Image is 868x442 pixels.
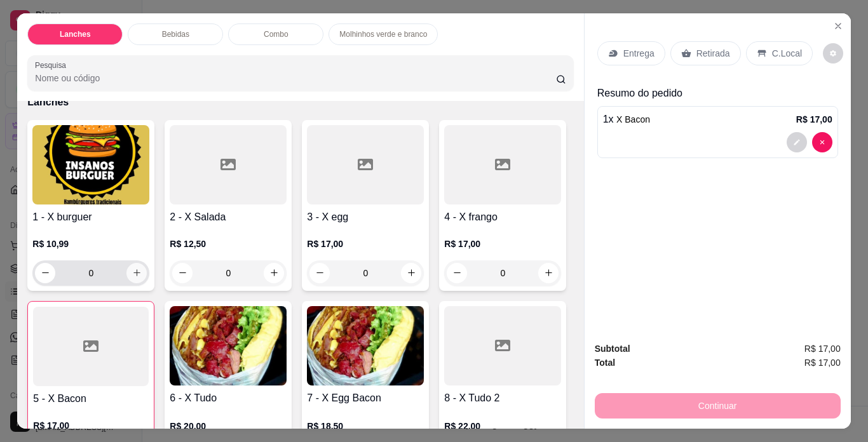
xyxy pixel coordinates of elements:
[616,114,650,124] span: X Bacon
[828,16,848,36] button: Close
[264,263,284,283] button: increase-product-quantity
[33,419,149,432] p: R$ 17,00
[597,86,838,101] p: Resumo do pedido
[444,391,561,406] h4: 8 - X Tudo 2
[33,391,149,406] h4: 5 - X Bacon
[264,29,288,39] p: Combo
[595,358,615,368] strong: Total
[32,125,149,204] img: product-image
[170,306,287,385] img: product-image
[401,263,421,283] button: increase-product-quantity
[35,263,55,283] button: decrease-product-quantity
[812,132,832,152] button: decrease-product-quantity
[162,29,189,39] p: Bebidas
[32,210,149,225] h4: 1 - X burguer
[60,29,91,39] p: Lanches
[623,47,654,60] p: Entrega
[172,263,193,283] button: decrease-product-quantity
[823,43,843,64] button: decrease-product-quantity
[27,95,573,110] p: Lanches
[603,112,650,127] p: 1 x
[538,263,559,283] button: increase-product-quantity
[804,342,841,356] span: R$ 17,00
[309,263,330,283] button: decrease-product-quantity
[35,72,556,84] input: Pesquisa
[444,420,561,432] p: R$ 22,00
[444,210,561,225] h4: 4 - X frango
[170,210,287,225] h4: 2 - X Salada
[696,47,730,60] p: Retirada
[804,356,841,370] span: R$ 17,00
[307,391,424,406] h4: 7 - X Egg Bacon
[170,420,287,432] p: R$ 20,00
[339,29,427,39] p: Molhinhos verde e branco
[447,263,467,283] button: decrease-product-quantity
[772,47,802,60] p: C.Local
[595,344,630,354] strong: Subtotal
[787,132,807,152] button: decrease-product-quantity
[307,210,424,225] h4: 3 - X egg
[307,238,424,250] p: R$ 17,00
[32,238,149,250] p: R$ 10,99
[307,420,424,432] p: R$ 18,50
[126,263,147,283] button: increase-product-quantity
[796,113,832,126] p: R$ 17,00
[444,238,561,250] p: R$ 17,00
[170,391,287,406] h4: 6 - X Tudo
[35,60,71,70] label: Pesquisa
[307,306,424,385] img: product-image
[170,238,287,250] p: R$ 12,50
